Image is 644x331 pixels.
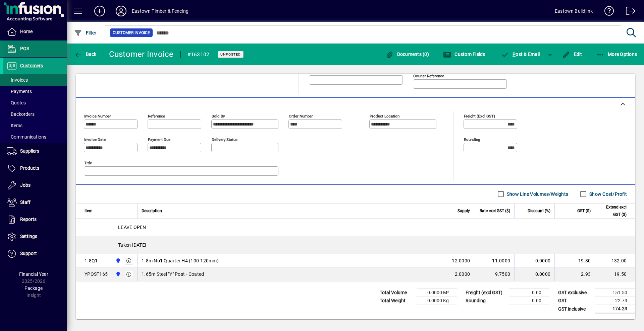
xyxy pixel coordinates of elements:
span: Documents (0) [385,52,429,57]
span: 1.8m No1 Quarter H4 (100-120mm) [142,257,219,264]
a: Staff [3,194,67,211]
button: Add [89,5,110,17]
a: Settings [3,228,67,245]
span: Suppliers [20,148,39,154]
a: Products [3,160,67,177]
a: Jobs [3,177,67,194]
span: Discount (%) [528,207,550,215]
button: Documents (0) [384,48,431,60]
span: Filter [74,30,97,35]
span: Item [85,207,93,215]
span: Quotes [7,100,26,105]
div: LEAVE OPEN [76,219,635,236]
a: Home [3,23,67,40]
td: GST [555,297,595,305]
span: P [513,52,516,57]
td: 0.0000 [514,254,554,267]
td: 151.50 [595,289,635,297]
td: 174.23 [595,305,635,313]
td: GST exclusive [555,289,595,297]
td: 132.00 [595,254,635,267]
td: 2.93 [554,267,595,281]
label: Show Line Volumes/Weights [505,191,568,197]
td: Total Weight [376,297,417,305]
span: 1.65m Steel "Y" Post - Coated [142,271,204,277]
a: Quotes [3,97,67,108]
span: Unposted [220,52,241,57]
div: #163102 [187,49,210,60]
a: Reports [3,211,67,228]
span: Settings [20,234,37,239]
span: Customer Invoice [113,29,150,36]
mat-label: Invoice number [84,114,111,118]
td: 19.50 [595,267,635,281]
mat-label: Sold by [212,114,225,118]
span: Financial Year [19,271,48,277]
a: Logout [621,1,636,23]
span: Items [7,123,22,128]
app-page-header-button: Back [67,48,104,60]
span: 12.0000 [452,257,470,264]
a: Support [3,245,67,262]
span: Extend excl GST ($) [599,203,627,218]
td: 0.0000 M³ [417,289,457,297]
span: Rate excl GST ($) [480,207,510,215]
mat-label: Invoice date [84,137,106,142]
mat-label: Rounding [464,137,480,142]
a: POS [3,40,67,57]
div: 1.8Q1 [85,257,98,264]
span: Payments [7,89,32,94]
td: Freight (excl GST) [462,289,509,297]
mat-label: Reference [148,114,165,118]
mat-label: Title [84,161,92,165]
span: Invoices [7,77,28,83]
button: Filter [72,27,98,39]
mat-label: Payment due [148,137,170,142]
a: Backorders [3,108,67,120]
span: ost & Email [501,52,540,57]
span: Back [74,52,97,57]
td: 0.00 [509,297,549,305]
span: Jobs [20,182,31,188]
span: Package [24,285,43,291]
span: More Options [596,52,637,57]
td: Rounding [462,297,509,305]
button: Custom Fields [441,48,487,60]
td: 19.80 [554,254,595,267]
mat-label: Product location [370,114,399,118]
span: Holyoake St [114,270,121,278]
span: 2.0000 [455,271,470,277]
a: Knowledge Base [599,1,614,23]
a: Payments [3,86,67,97]
div: Taken [DATE] [76,236,635,254]
span: Communications [7,134,46,140]
td: 0.00 [509,289,549,297]
td: GST inclusive [555,305,595,313]
div: YPOST165 [85,271,108,277]
span: Support [20,251,37,256]
a: Communications [3,131,67,143]
button: Edit [560,48,584,60]
label: Show Cost/Profit [588,191,627,197]
mat-label: Freight (excl GST) [464,114,495,118]
div: Eastown Buildlink [555,6,593,16]
button: More Options [595,48,639,60]
td: 22.73 [595,297,635,305]
span: Reports [20,217,37,222]
span: POS [20,46,29,51]
td: Total Volume [376,289,417,297]
div: Customer Invoice [109,49,174,60]
div: 9.7500 [478,271,510,277]
span: Edit [562,52,582,57]
a: Suppliers [3,143,67,160]
mat-label: Delivery status [212,137,237,142]
td: 0.0000 [514,267,554,281]
button: Post & Email [498,48,543,60]
a: Items [3,120,67,131]
td: 0.0000 Kg [417,297,457,305]
span: Holyoake St [114,257,121,264]
div: 11.0000 [478,257,510,264]
span: Description [142,207,162,215]
mat-label: Courier Reference [413,74,444,78]
button: Profile [110,5,132,17]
